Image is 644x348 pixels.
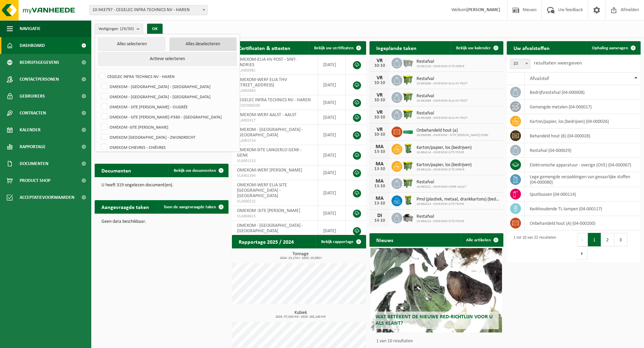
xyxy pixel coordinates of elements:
td: bedrijfsrestafval (04-000008) [525,85,641,100]
a: Ophaling aanvragen [587,41,640,55]
span: Afvalstof [530,76,549,81]
div: 13-10 [373,167,386,171]
a: Alle artikelen [461,233,503,247]
div: 14-10 [373,218,386,223]
span: OMEXOM-ELIA HV POST - SINT-ANDRIES [237,57,296,68]
span: Rapportage [20,138,46,155]
td: [DATE] [318,110,346,125]
div: 13-10 [373,184,386,189]
span: Onbehandeld hout (a) [416,128,488,133]
span: 10-981216 - OMEXOM-SITE HERVE [416,168,472,172]
span: Bekijk uw certificaten [314,46,354,50]
span: 10-958596 - OMEXOM - SITE [PERSON_NAME]-P380 [416,133,488,137]
span: OMEXOM-WERF AALST - AALST [237,112,296,117]
span: Toon de aangevraagde taken [164,205,216,209]
label: OMEXOM [GEOGRAPHIC_DATA] - ZWIJNDRECHT [100,132,236,142]
td: lege gemengde verpakkingen van gevaarlijke stoffen (04-000080) [525,172,641,187]
div: DI [373,213,386,218]
td: onbehandeld hout (A) (04-000200) [525,216,641,231]
label: OMEXOM - [GEOGRAPHIC_DATA] - [GEOGRAPHIC_DATA] [100,81,236,91]
td: [DATE] [318,165,346,180]
span: Kalender [20,122,41,138]
td: [DATE] [318,125,346,145]
span: Documenten [20,155,48,172]
a: Bekijk uw certificaten [309,41,365,55]
span: Restafval [416,93,468,99]
div: VR [373,58,386,63]
h2: Certificaten & attesten [232,41,297,54]
h2: Rapportage 2025 / 2024 [232,235,301,248]
span: 10-992688 - OMEXOM-ELIA HV POST [416,116,468,120]
td: [DATE] [318,221,346,241]
img: WB-1100-HPE-GN-50 [402,177,414,189]
div: MA [373,196,386,201]
span: OMEXOM-WERF ELIA THV [STREET_ADDRESS] [237,77,287,88]
div: 10-10 [373,132,386,137]
span: Pmd (plastiek, metaal, drankkartons) (bedrijven) [416,197,500,202]
label: CEGELEC INFRA TECHNICS NV - HAREN [98,71,236,81]
td: [DATE] [318,95,346,110]
h2: Uw afvalstoffen [507,41,556,54]
span: 2024: 23,174 t - 2025: 23,050 t [235,257,366,260]
div: 1 tot 10 van 22 resultaten [510,232,556,261]
div: MA [373,144,386,150]
span: Acceptatievoorwaarden [20,189,74,206]
span: OMEXOM - [GEOGRAPHIC_DATA] - [GEOGRAPHIC_DATA] [237,223,303,234]
span: OMEXOM - [GEOGRAPHIC_DATA] - [GEOGRAPHIC_DATA] [237,127,303,138]
td: spuitbussen (04-000114) [525,187,641,202]
img: WB-1100-HPE-GN-50 [402,108,414,120]
span: Wat betekent de nieuwe RED-richtlijn voor u als klant? [376,314,493,326]
h2: Documenten [95,164,138,177]
span: 10-981216 - OMEXOM-SITE HERVE [416,64,464,69]
span: 10-943797 - CEGELEC INFRA TECHNICS NV - HAREN [89,5,208,15]
label: OMEXOM - SITE [PERSON_NAME]-P380 - [GEOGRAPHIC_DATA] [100,112,236,122]
span: Product Shop [20,172,50,189]
span: 10-992688 - OMEXOM-ELIA HV POST [416,82,468,86]
span: VLA901514 [237,138,313,143]
a: Bekijk uw kalender [451,41,503,55]
a: Toon de aangevraagde taken [158,200,228,214]
td: behandeld hout (B) (04-000028) [525,129,641,143]
span: Ophaling aanvragen [592,46,628,50]
td: karton/papier, los (bedrijven) (04-000026) [525,114,641,129]
div: MA [373,161,386,167]
span: Bekijk uw kalender [456,46,491,50]
span: 10-964214 - OMEXOM-SITE FEXHE [416,151,472,155]
strong: [PERSON_NAME] [467,7,500,12]
span: Navigatie [20,20,41,37]
label: OMEXOM CHIEVRES - CHIÈVRES [100,142,236,152]
count: (29/30) [120,27,134,31]
div: 13-10 [373,150,386,154]
td: kwikhoudende TL-lampen (04-000117) [525,202,641,216]
span: Dashboard [20,37,45,54]
div: MA [373,179,386,184]
h3: Tonnage [235,252,366,260]
span: Bedrijfsgegevens [20,54,59,71]
td: [DATE] [318,145,346,165]
span: VLA904613 [237,214,313,219]
div: 10-10 [373,63,386,68]
div: 10-10 [373,98,386,103]
td: [DATE] [318,180,346,206]
span: Restafval [416,111,468,116]
img: WB-1100-HPE-GN-50 [402,160,414,171]
button: 1 [588,233,601,246]
span: 10 [510,59,530,69]
label: OMEXOM -SITE [PERSON_NAME] [100,122,236,132]
label: OMEXOM - [GEOGRAPHIC_DATA] - [GEOGRAPHIC_DATA] [100,91,236,102]
td: [DATE] [318,55,346,75]
div: VR [373,75,386,81]
span: Bekijk uw documenten [174,168,216,173]
span: OMEXOM-SITE LANGERLO GENK - GENK [237,148,302,158]
span: Vestigingen [98,24,134,34]
button: 3 [614,233,627,246]
div: VR [373,110,386,115]
a: Wat betekent de nieuwe RED-richtlijn voor u als klant? [371,248,502,332]
h2: Aangevraagde taken [95,200,156,213]
span: 10-992688 - OMEXOM-ELIA HV POST [416,99,468,103]
span: Restafval [416,180,466,185]
button: Vestigingen(29/30) [95,24,143,34]
img: WB-0240-HPE-GN-50 [402,194,414,206]
td: elektronische apparatuur - overige (OVE) (04-000067) [525,158,641,172]
h2: Ingeplande taken [369,41,423,54]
